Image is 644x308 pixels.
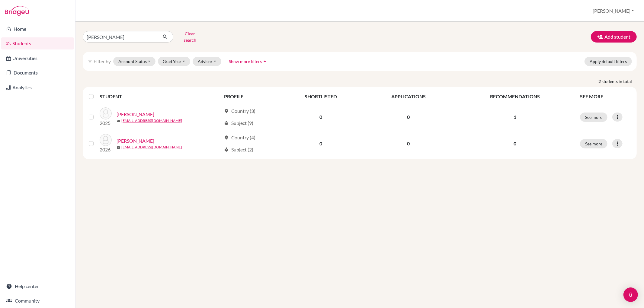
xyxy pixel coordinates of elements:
[1,23,74,35] a: Home
[598,78,602,84] strong: 2
[262,58,268,64] i: arrow_drop_up
[224,121,229,125] span: local_library
[229,59,262,64] span: Show more filters
[591,31,637,43] button: Add student
[364,104,453,130] td: 0
[1,295,74,307] a: Community
[224,119,253,127] div: Subject (9)
[278,104,364,130] td: 0
[224,57,273,66] button: Show more filtersarrow_drop_up
[1,52,74,64] a: Universities
[100,89,220,104] th: STUDENT
[100,146,112,153] p: 2026
[117,119,120,123] span: mail
[576,89,634,104] th: SEE MORE
[117,111,154,118] a: [PERSON_NAME]
[623,287,638,302] div: Open Intercom Messenger
[1,280,74,292] a: Help center
[278,130,364,157] td: 0
[193,57,221,66] button: Advisor
[585,57,632,66] button: Apply default filters
[121,144,182,150] a: [EMAIL_ADDRESS][DOMAIN_NAME]
[278,89,364,104] th: SHORTLISTED
[83,31,158,43] input: Find student by name...
[580,139,607,148] button: See more
[590,5,637,17] button: [PERSON_NAME]
[224,147,229,152] span: local_library
[1,81,74,94] a: Analytics
[158,57,191,66] button: Grad Year
[220,89,278,104] th: PROFILE
[5,6,29,16] img: Bridge-U
[113,57,155,66] button: Account Status
[100,107,112,119] img: Arnold, Fabian
[121,118,182,123] a: [EMAIL_ADDRESS][DOMAIN_NAME]
[224,109,229,113] span: location_on
[364,89,453,104] th: APPLICATIONS
[224,107,255,115] div: Country (3)
[100,119,112,127] p: 2025
[364,130,453,157] td: 0
[94,59,111,64] span: Filter by
[117,137,154,144] a: [PERSON_NAME]
[457,140,573,147] p: 0
[1,37,74,49] a: Students
[602,78,637,84] span: students in total
[173,29,207,45] button: Clear search
[224,146,253,153] div: Subject (2)
[1,67,74,79] a: Documents
[117,146,120,149] span: mail
[224,134,255,141] div: Country (4)
[88,59,92,64] i: filter_list
[453,89,576,104] th: RECOMMENDATIONS
[580,113,607,122] button: See more
[100,134,112,146] img: Lehmann, Fabian
[457,113,573,121] p: 1
[224,135,229,140] span: location_on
